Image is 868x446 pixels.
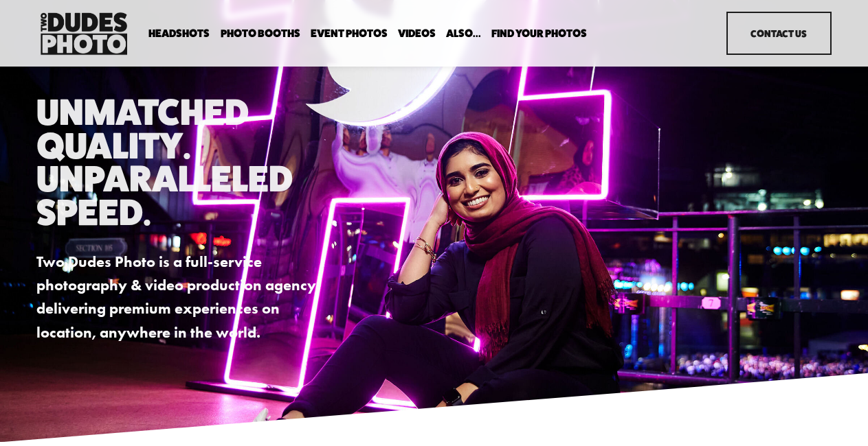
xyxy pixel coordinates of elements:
[221,28,300,39] span: Photo Booths
[148,28,210,39] span: Headshots
[221,27,300,40] a: folder dropdown
[446,28,481,39] span: Also...
[491,27,587,40] a: folder dropdown
[36,253,320,341] strong: Two Dudes Photo is a full-service photography & video production agency delivering premium experi...
[398,27,436,40] a: Videos
[446,27,481,40] a: folder dropdown
[311,27,388,40] a: Event Photos
[148,27,210,40] a: folder dropdown
[36,9,131,58] img: Two Dudes Photo | Headshots, Portraits &amp; Photo Booths
[36,95,330,228] h1: Unmatched Quality. Unparalleled Speed.
[491,28,587,39] span: Find Your Photos
[726,12,832,55] a: Contact Us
